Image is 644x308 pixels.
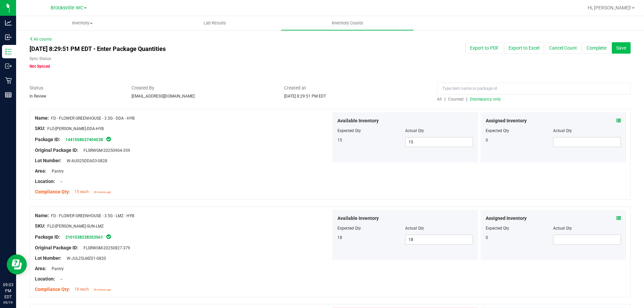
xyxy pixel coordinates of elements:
[5,77,12,84] inline-svg: Retail
[5,48,12,55] inline-svg: Inventory
[553,225,621,231] div: Actual Qty
[131,84,274,91] span: Created By
[63,256,106,261] span: W-JUL25LMZ01-0820
[486,225,553,231] div: Expected Qty
[3,282,13,300] p: 09:03 PM EDT
[470,97,501,102] span: Discrepancy only
[337,117,379,124] span: Available Inventory
[444,97,445,102] span: |
[486,117,527,124] span: Assigned Inventory
[30,46,376,52] h4: [DATE] 8:29:51 PM EDT - Enter Package Quantities
[504,42,544,54] button: Export to Excel
[35,276,55,282] span: Location:
[16,16,149,30] a: Inventory
[35,287,70,292] span: Compliance Qty:
[30,84,121,91] span: Status
[30,37,52,42] a: All counts
[337,138,342,142] span: 15
[5,91,12,98] inline-svg: Reports
[65,235,103,240] a: 2101538238203561
[553,128,621,134] div: Actual Qty
[545,42,581,54] button: Cancel Count
[51,116,135,121] span: FD - FLOWER GREENHOUSE - 3.5G - DDA - HYB
[80,246,130,250] span: FLSRWGM-20250827-379
[582,42,611,54] button: Complete
[93,288,111,291] span: 28 minutes ago
[284,94,326,99] span: [DATE] 8:29:51 PM EDT
[405,226,424,231] span: Actual Qty
[35,223,45,229] span: SKU:
[35,158,61,163] span: Lot Number:
[35,168,46,174] span: Area:
[35,255,61,261] span: Lot Number:
[57,277,62,282] span: --
[47,224,104,229] span: FLO-[PERSON_NAME]-SUN-LMZ
[35,179,55,184] span: Location:
[284,84,427,91] span: Created at
[74,287,89,292] span: 18 each
[48,169,64,174] span: Pantry
[337,226,361,231] span: Expected Qty
[406,137,473,147] input: 15
[486,137,553,143] div: 0
[35,213,49,218] span: Name:
[3,300,13,305] p: 09/19
[195,20,235,26] span: Lab Results
[486,235,553,241] div: 0
[35,245,78,250] span: Original Package ID:
[337,215,379,222] span: Available Inventory
[7,254,27,274] iframe: Resource center
[588,5,631,10] span: Hi, [PERSON_NAME]!
[616,45,626,51] span: Save
[35,147,78,153] span: Original Package ID:
[5,19,12,26] inline-svg: Analytics
[468,97,501,102] a: Discrepancy only
[51,5,83,11] span: Brooksville WC
[486,128,553,134] div: Expected Qty
[80,148,130,153] span: FLSRWGM-20250904-359
[30,56,51,62] label: Sync Status
[466,97,467,102] span: |
[35,115,49,121] span: Name:
[35,234,60,240] span: Package ID:
[337,235,342,240] span: 18
[63,159,107,163] span: W-AUG25DDA03-0828
[486,215,527,222] span: Assigned Inventory
[405,128,424,133] span: Actual Qty
[612,42,631,54] button: Save
[16,20,148,26] span: Inventory
[35,126,45,131] span: SKU:
[106,136,112,142] span: In Sync
[466,42,503,54] button: Export to PDF
[5,34,12,41] inline-svg: Inbound
[149,16,281,30] a: Lab Results
[35,137,60,142] span: Package ID:
[51,213,134,218] span: FD - FLOWER GREENHOUSE - 3.5G - LMZ - HYB
[48,266,64,271] span: Pantry
[406,235,473,244] input: 18
[437,97,442,102] span: All
[35,266,46,271] span: Area:
[74,189,89,194] span: 15 each
[47,126,104,131] span: FLO-[PERSON_NAME]-DDA-HYB
[106,233,112,240] span: In Sync
[131,94,195,99] span: [EMAIL_ADDRESS][DOMAIN_NAME]
[323,20,372,26] span: Inventory Counts
[30,64,50,69] span: Not Synced
[337,128,361,133] span: Expected Qty
[65,137,103,142] a: 1441558637404538
[93,191,111,194] span: 28 minutes ago
[446,97,466,102] a: Counted
[448,97,464,102] span: Counted
[57,179,62,184] span: --
[437,97,444,102] a: All
[281,16,414,30] a: Inventory Counts
[5,63,12,69] inline-svg: Outbound
[437,83,631,95] input: Type item name or package id
[30,94,46,99] span: In Review
[35,189,70,194] span: Compliance Qty:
